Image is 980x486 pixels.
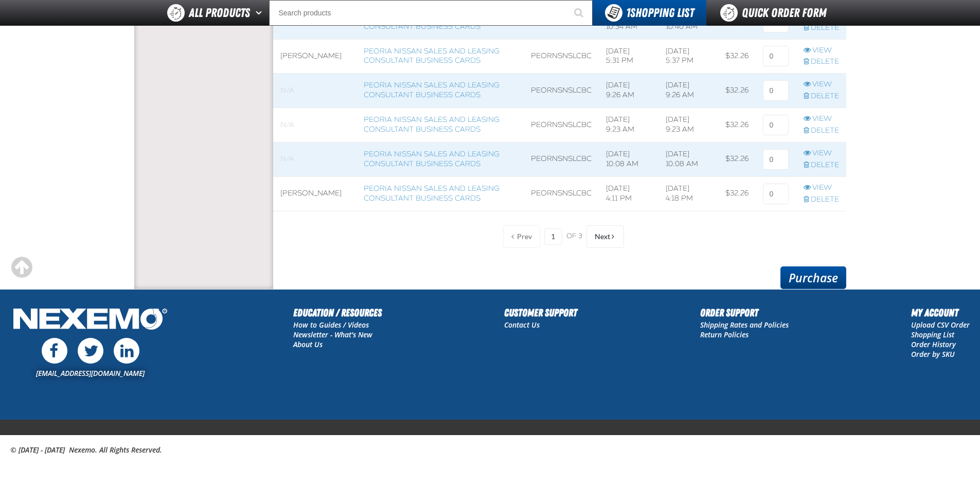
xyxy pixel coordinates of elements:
td: $32.26 [718,74,756,108]
td: [DATE] 9:26 AM [658,74,718,108]
td: PEORNSNSLCBC [524,39,599,74]
td: Blank [273,142,357,176]
button: Next Page [586,225,624,248]
td: PEORNSNSLCBC [524,176,599,211]
td: [DATE] 9:23 AM [658,108,718,142]
td: [DATE] 5:31 PM [599,39,658,74]
input: 0 [763,149,789,170]
a: Order History [911,339,956,349]
a: View row action [804,149,839,158]
a: Delete row action [804,160,839,170]
a: About Us [293,339,323,349]
td: [DATE] 4:18 PM [658,176,718,211]
td: Blank [273,108,357,142]
td: [DATE] 5:37 PM [658,39,718,74]
a: Peoria Nissan Sales and Leasing Consultant Business Cards [364,184,500,203]
a: Peoria Nissan Sales and Leasing Consultant Business Cards [364,47,500,65]
td: [DATE] 9:26 AM [599,74,658,108]
img: Nexemo Logo [10,305,170,335]
span: All Products [189,4,250,22]
a: Shopping List [911,330,954,339]
a: Peoria Nissan Sales and Leasing Consultant Business Cards [364,115,500,134]
input: Current page number [544,228,562,245]
a: Order by SKU [911,349,955,359]
a: Upload CSV Order [911,320,970,330]
a: Purchase [780,266,846,289]
td: [PERSON_NAME] [273,39,357,74]
strong: 1 [626,6,630,20]
span: Next Page [595,232,610,241]
td: $32.26 [718,176,756,211]
a: Delete row action [804,23,839,33]
td: [DATE] 9:23 AM [599,108,658,142]
div: Scroll to the top [10,256,33,279]
a: View row action [804,46,839,56]
a: Contact Us [504,320,540,330]
a: View row action [804,114,839,124]
a: Delete row action [804,57,839,67]
a: Peoria Nissan Sales and Leasing Consultant Business Cards [364,81,500,99]
input: 0 [763,46,789,66]
a: View row action [804,80,839,89]
h2: Education / Resources [293,305,382,320]
span: Shopping List [626,6,694,20]
input: 0 [763,184,789,204]
td: PEORNSNSLCBC [524,74,599,108]
a: Delete row action [804,92,839,101]
td: PEORNSNSLCBC [524,108,599,142]
a: Delete row action [804,126,839,136]
a: Peoria Nissan Sales and Leasing Consultant Business Cards [364,150,500,168]
a: [EMAIL_ADDRESS][DOMAIN_NAME] [36,368,145,378]
td: [PERSON_NAME] [273,176,357,211]
td: [DATE] 4:11 PM [599,176,658,211]
h2: Customer Support [504,305,577,320]
input: 0 [763,80,789,101]
a: Return Policies [700,330,749,339]
a: View row action [804,183,839,193]
a: How to Guides / Videos [293,320,369,330]
td: PEORNSNSLCBC [524,142,599,176]
a: Shipping Rates and Policies [700,320,789,330]
h2: My Account [911,305,970,320]
h2: Order Support [700,305,789,320]
a: Peoria Nissan Sales and Leasing Consultant Business Cards [364,12,500,31]
a: Newsletter - What's New [293,330,372,339]
span: of 3 [566,232,582,241]
td: [DATE] 10:08 AM [599,142,658,176]
td: $32.26 [718,142,756,176]
td: [DATE] 10:08 AM [658,142,718,176]
td: $32.26 [718,39,756,74]
input: 0 [763,115,789,135]
a: Delete row action [804,195,839,205]
td: $32.26 [718,108,756,142]
td: Blank [273,74,357,108]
